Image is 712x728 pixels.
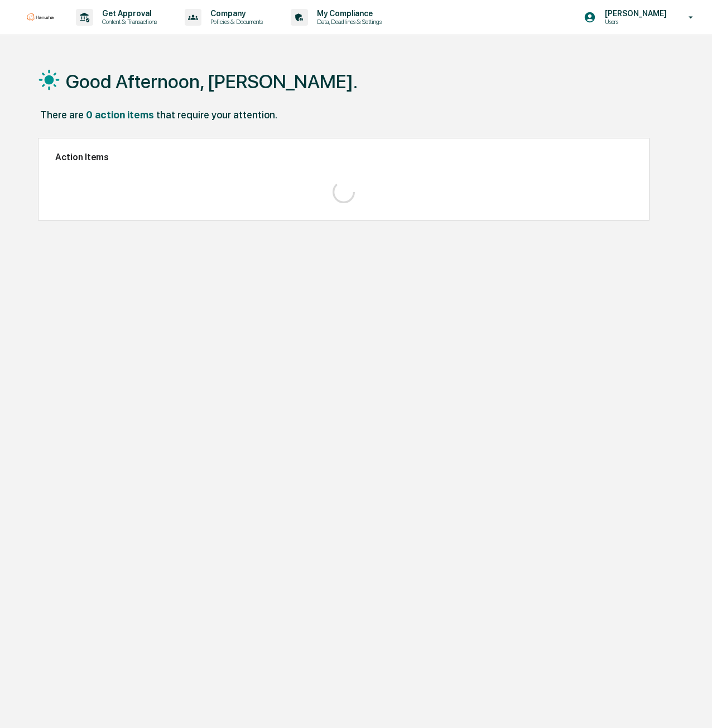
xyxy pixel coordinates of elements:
[86,109,154,121] div: 0 action items
[201,9,268,18] p: Company
[201,18,268,26] p: Policies & Documents
[66,70,358,93] h1: Good Afternoon, [PERSON_NAME].
[27,13,54,21] img: logo
[156,109,277,121] div: that require your attention.
[55,152,632,162] h2: Action Items
[93,9,162,18] p: Get Approval
[93,18,162,26] p: Content & Transactions
[308,9,387,18] p: My Compliance
[596,18,672,26] p: Users
[308,18,387,26] p: Data, Deadlines & Settings
[596,9,672,18] p: [PERSON_NAME]
[40,109,84,121] div: There are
